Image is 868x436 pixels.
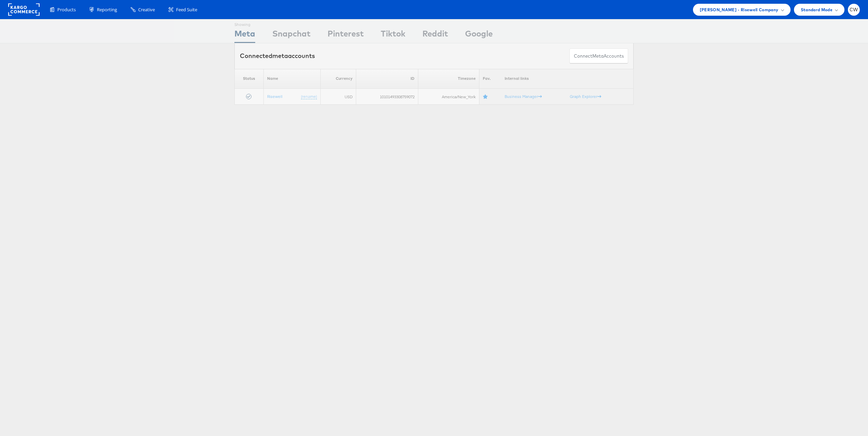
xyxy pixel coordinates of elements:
span: Products [57,6,76,13]
div: Snapchat [272,28,310,43]
button: ConnectmetaAccounts [569,48,628,64]
td: America/New_York [418,88,479,105]
span: meta [592,53,604,59]
span: CW [850,8,858,12]
a: (rename) [301,93,317,99]
div: Meta [234,28,255,43]
div: Google [465,28,493,43]
span: meta [272,52,288,60]
div: Reddit [422,28,448,43]
th: Currency [321,69,356,88]
th: Status [235,69,264,88]
span: Reporting [97,6,117,13]
th: ID [356,69,418,88]
th: Name [263,69,321,88]
div: Pinterest [328,28,364,43]
td: USD [321,88,356,105]
span: [PERSON_NAME] - Risewell Company [700,6,779,13]
span: Creative [138,6,155,13]
span: Feed Suite [176,6,197,13]
span: Standard Mode [801,6,833,13]
a: Business Manager [505,94,542,99]
div: Showing [234,19,255,28]
a: Risewell [267,93,283,99]
td: 10101493308759072 [356,88,418,105]
div: Tiktok [381,28,405,43]
th: Timezone [418,69,479,88]
div: Connected accounts [240,52,315,60]
a: Graph Explorer [570,94,601,99]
